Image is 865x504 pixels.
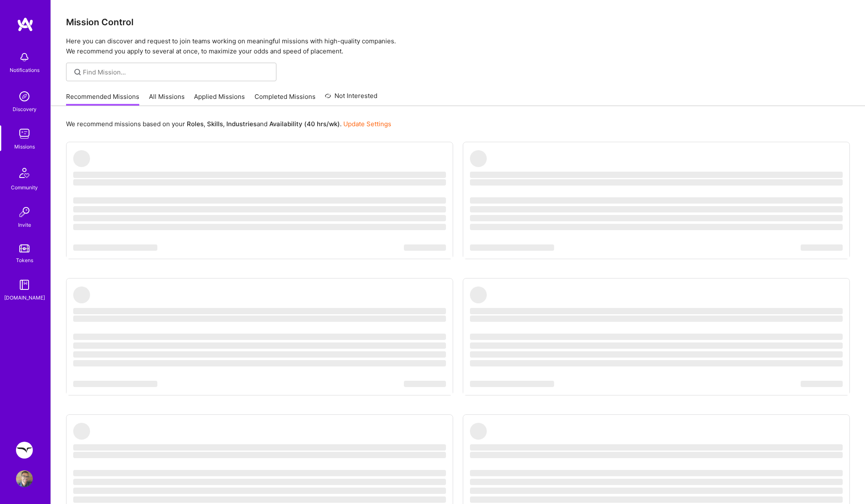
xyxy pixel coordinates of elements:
[4,293,45,302] div: [DOMAIN_NAME]
[207,120,223,128] b: Skills
[14,163,34,183] img: Community
[66,36,850,56] p: Here you can discover and request to join teams working on meaningful missions with high-quality ...
[255,92,316,106] a: Completed Missions
[16,125,33,142] img: teamwork
[66,119,391,128] p: We recommend missions based on your , , and .
[66,92,139,106] a: Recommended Missions
[194,92,245,106] a: Applied Missions
[187,120,204,128] b: Roles
[16,442,33,459] img: Freed: Enterprise healthcare AI integration tool
[18,220,31,229] div: Invite
[16,49,33,66] img: bell
[16,470,33,487] img: User Avatar
[16,256,33,265] div: Tokens
[269,120,340,128] b: Availability (40 hrs/wk)
[17,17,34,32] img: logo
[10,66,40,74] div: Notifications
[343,120,391,128] a: Update Settings
[16,204,33,220] img: Invite
[14,142,35,151] div: Missions
[66,17,850,27] h3: Mission Control
[16,276,33,293] img: guide book
[11,183,38,192] div: Community
[14,442,35,459] a: Freed: Enterprise healthcare AI integration tool
[325,91,377,106] a: Not Interested
[83,68,270,77] input: Find Mission...
[73,67,82,77] i: icon SearchGrey
[14,470,35,487] a: User Avatar
[19,244,29,252] img: tokens
[226,120,257,128] b: Industries
[16,88,33,105] img: discovery
[149,92,185,106] a: All Missions
[13,105,37,114] div: Discovery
